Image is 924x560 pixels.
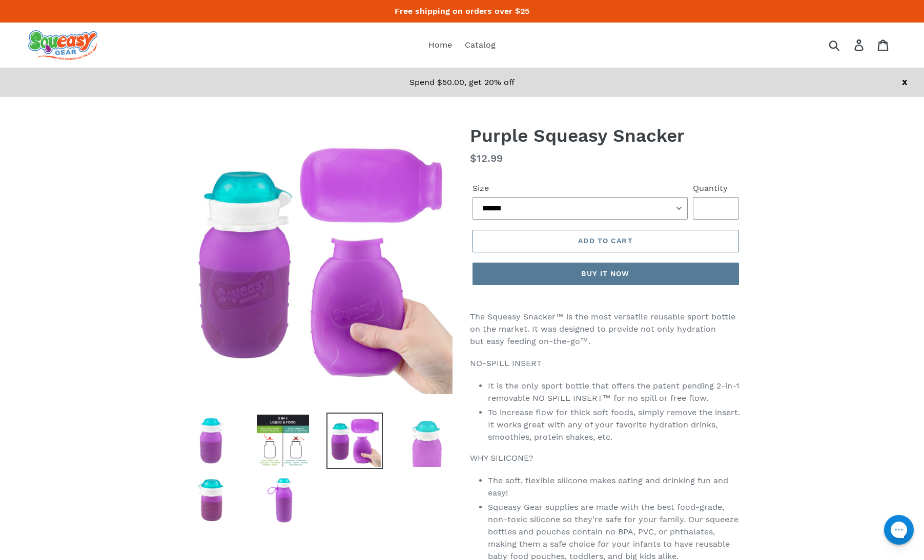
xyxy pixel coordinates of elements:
[488,406,742,443] li: To increase flow for thick soft foods, simply remove the insert. It works great with any of your ...
[428,40,452,50] span: Home
[470,125,742,146] h1: Purple Squeasy Snacker
[423,37,457,53] a: Home
[183,472,239,528] img: Load image into Gallery viewer, Purple Squeasy Snacker
[470,452,742,464] p: WHY SILICONE?
[326,413,383,469] img: Load image into Gallery viewer, Purple Squeasy Snacker
[470,357,742,370] p: NO-SPILL INSERT
[578,236,632,245] span: Add to cart
[470,311,742,348] p: The Squeasy Snacker™ is the most versatile reusable sport bottle on the market. It was designed t...
[488,380,742,404] li: It is the only sport bottle that offers the patent pending 2-in-1 removable NO SPILL INSERT™ for ...
[460,37,501,53] a: Catalog
[902,77,908,87] a: X
[465,40,496,50] span: Catalog
[488,475,742,499] li: The soft, flexible silicone makes eating and drinking fun and easy!
[183,413,239,469] img: Load image into Gallery viewer, Purple Squeasy Snacker
[693,182,739,195] label: Quantity
[470,152,503,164] span: $12.99
[398,413,455,469] img: Load image into Gallery viewer, Purple Squeasy Snacker
[255,413,311,469] img: Load image into Gallery viewer, Purple Squeasy Snacker
[473,182,688,195] label: Size
[473,230,739,252] button: Add to cart
[473,263,739,285] button: Buy it now
[255,472,311,528] img: Load image into Gallery viewer, Purple Squeasy Snacker
[832,34,860,56] input: Search
[28,30,97,60] img: squeasy gear snacker portable food pouch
